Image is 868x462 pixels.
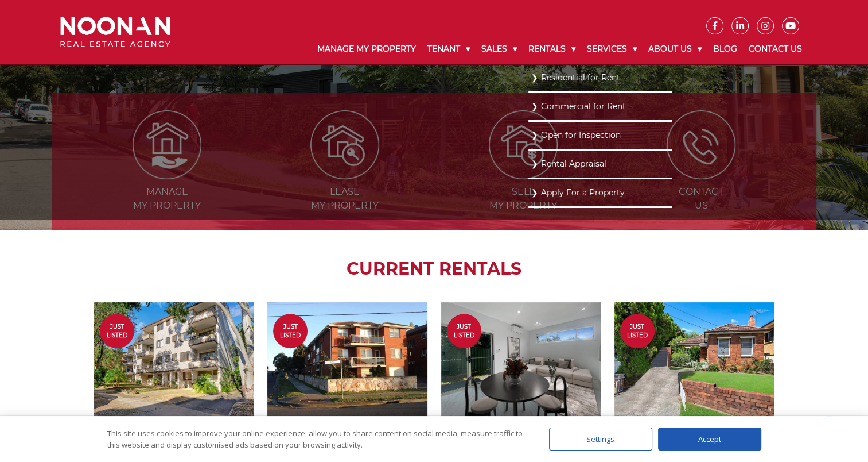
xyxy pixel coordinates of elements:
[107,428,526,451] div: This site uses cookies to improve your online experience, allow you to share content on social me...
[531,156,669,172] a: Rental Appraisal
[743,34,808,64] a: Contact Us
[447,322,481,340] span: Just Listed
[422,34,476,64] a: Tenant
[531,128,669,143] a: Open for Inspection
[531,70,669,86] a: Residential for Rent
[312,34,422,64] a: Manage My Property
[273,322,308,340] span: Just Listed
[80,259,788,279] h2: CURRENT RENTALS
[476,34,523,64] a: Sales
[643,34,707,64] a: About Us
[531,99,669,114] a: Commercial for Rent
[581,34,643,64] a: Services
[707,34,743,64] a: Blog
[523,34,581,64] a: Rentals
[620,322,655,340] span: Just Listed
[658,428,761,451] div: Accept
[531,185,669,201] a: Apply For a Property
[549,428,652,451] div: Settings
[100,322,134,340] span: Just Listed
[60,17,170,47] img: Noonan Real Estate Agency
